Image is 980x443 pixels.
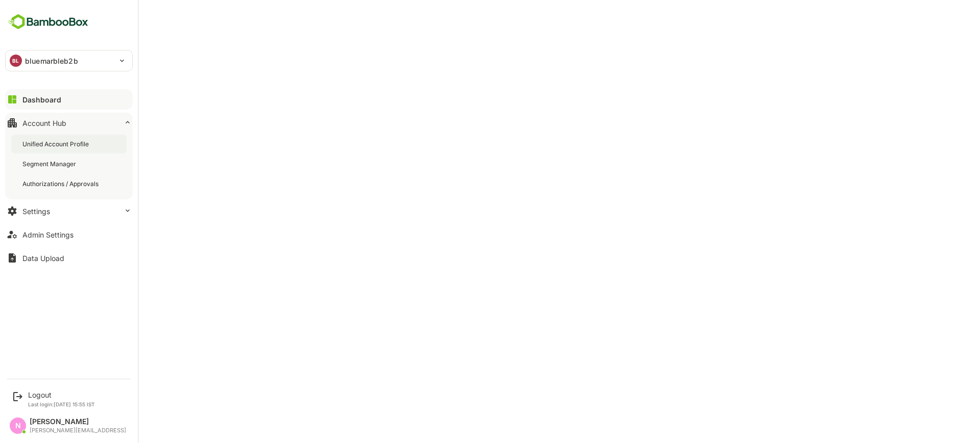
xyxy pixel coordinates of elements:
p: bluemarbleb2b [25,56,78,66]
button: Settings [5,201,133,221]
button: Admin Settings [5,224,133,245]
div: N [10,418,26,434]
div: Logout [28,390,95,399]
div: BL [10,55,22,67]
button: Data Upload [5,248,133,268]
div: Unified Account Profile [22,140,91,148]
div: BLbluemarbleb2b [6,50,132,71]
div: Authorizations / Approvals [22,179,101,188]
div: Settings [22,207,50,216]
p: Last login: [DATE] 15:55 IST [28,401,95,407]
button: Account Hub [5,113,133,133]
button: Dashboard [5,89,133,110]
div: [PERSON_NAME] [30,418,126,426]
img: BambooboxFullLogoMark.5f36c76dfaba33ec1ec1367b70bb1252.svg [5,12,91,32]
div: Account Hub [22,119,66,127]
div: Segment Manager [22,160,78,168]
div: Admin Settings [22,230,73,239]
div: Dashboard [22,95,61,104]
div: [PERSON_NAME][EMAIL_ADDRESS] [30,427,126,434]
div: Data Upload [22,254,64,263]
